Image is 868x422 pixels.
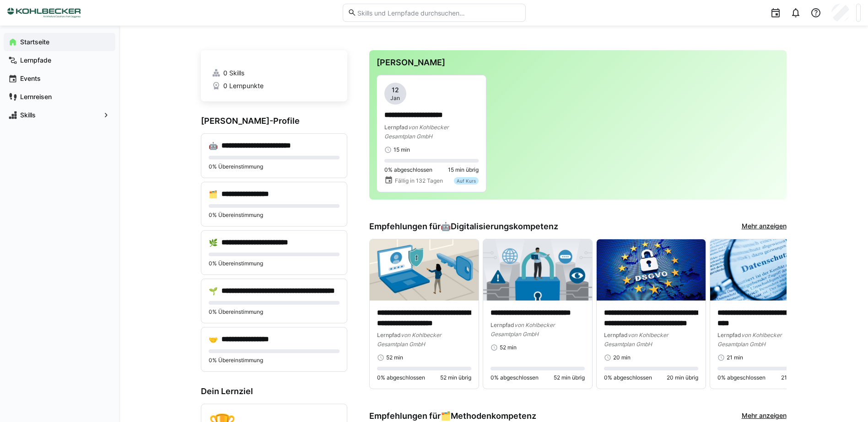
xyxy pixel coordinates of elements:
span: 52 min [500,344,517,351]
span: 15 min übrig [448,166,479,174]
span: 0% abgeschlossen [377,374,425,381]
span: Lernpfad [604,332,628,338]
span: von Kohlbecker Gesamtplan GmbH [377,332,441,348]
span: Lernpfad [384,124,408,131]
div: 🤖 [441,222,558,232]
span: Jan [390,95,400,102]
span: 0% abgeschlossen [491,374,539,381]
a: Mehr anzeigen [742,411,787,421]
span: 15 min [394,146,410,153]
img: image [483,239,592,301]
p: 0% Übereinstimmung [209,163,340,170]
span: von Kohlbecker Gesamtplan GmbH [717,332,782,348]
span: 20 min [613,354,631,361]
span: Methodenkompetenz [451,411,536,421]
h3: Empfehlungen für [369,411,536,421]
p: 0% Übereinstimmung [209,260,340,267]
span: 52 min übrig [440,374,471,381]
span: Lernpfad [491,322,514,328]
span: 0% abgeschlossen [604,374,652,381]
span: 12 [392,85,399,95]
a: 0 Skills [212,69,336,78]
span: 0% abgeschlossen [717,374,766,381]
img: image [370,239,479,301]
div: 🌿 [209,238,218,247]
span: von Kohlbecker Gesamtplan GmbH [384,124,448,140]
h3: Dein Lernziel [201,386,347,396]
div: 🤖 [209,141,218,150]
p: 0% Übereinstimmung [209,211,340,219]
div: 🌱 [209,286,218,295]
p: 0% Übereinstimmung [209,308,340,316]
img: image [597,239,706,301]
span: 20 min übrig [667,374,698,381]
span: 21 min [727,354,743,361]
img: image [710,239,819,301]
h3: Empfehlungen für [369,222,558,232]
h3: [PERSON_NAME] [377,58,779,68]
h3: [PERSON_NAME]-Profile [201,116,347,126]
span: 52 min [386,354,403,361]
div: 🗂️ [209,190,218,199]
div: 🤝 [209,335,218,344]
span: 0 Lernpunkte [223,81,264,90]
div: Auf Kurs [454,177,479,185]
span: Lernpfad [377,332,401,338]
a: Mehr anzeigen [742,222,787,232]
span: 0% abgeschlossen [384,166,432,174]
input: Skills und Lernpfade durchsuchen… [356,9,520,17]
span: von Kohlbecker Gesamtplan GmbH [491,322,555,338]
span: 52 min übrig [554,374,585,381]
span: Lernpfad [717,332,741,338]
span: Fällig in 132 Tagen [395,177,443,185]
p: 0% Übereinstimmung [209,357,340,364]
div: 🗂️ [441,411,536,421]
span: 0 Skills [223,69,244,78]
span: von Kohlbecker Gesamtplan GmbH [604,332,668,348]
span: 21 min übrig [781,374,812,381]
span: Digitalisierungskompetenz [451,222,558,232]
